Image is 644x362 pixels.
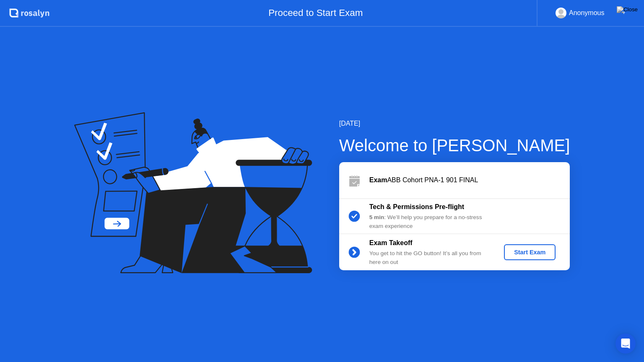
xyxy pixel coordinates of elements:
button: Start Exam [504,244,556,260]
b: Exam [369,176,387,184]
div: Start Exam [507,249,552,256]
div: : We’ll help you prepare for a no-stress exam experience [369,213,490,230]
b: Exam Takeoff [369,239,413,246]
div: You get to hit the GO button! It’s all you from here on out [369,249,490,266]
div: ABB Cohort PNA-1 901 FINAL [369,175,570,185]
b: Tech & Permissions Pre-flight [369,203,464,210]
div: Welcome to [PERSON_NAME] [339,133,570,158]
div: Anonymous [569,8,605,18]
b: 5 min [369,214,384,220]
div: [DATE] [339,119,570,129]
img: Close [617,6,638,13]
div: Open Intercom Messenger [615,334,636,354]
